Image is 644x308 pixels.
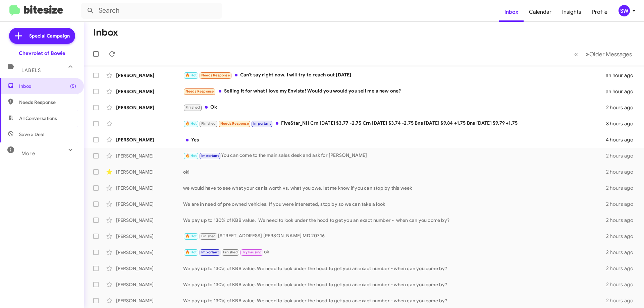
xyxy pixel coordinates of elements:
a: Insights [557,2,587,22]
input: Search [81,3,222,19]
h1: Inbox [93,27,118,38]
div: 2 hours ago [606,169,639,175]
span: Finished [223,250,238,254]
span: Important [253,121,271,126]
div: We pay up to 130% of KBB value. We need to look under the hood to get you an exact number - when ... [183,297,606,304]
span: Finished [201,121,216,126]
span: Needs Response [220,121,249,126]
div: 2 hours ago [606,233,639,240]
div: [PERSON_NAME] [116,201,183,207]
div: [PERSON_NAME] [116,104,183,111]
span: 🔥 Hot [185,250,197,254]
div: 2 hours ago [606,104,639,111]
div: ok [183,248,606,256]
div: [PERSON_NAME] [116,152,183,159]
span: » [586,50,589,58]
span: Labels [21,67,41,73]
div: 2 hours ago [606,281,639,288]
span: Finished [185,105,200,110]
span: More [21,150,35,157]
span: Save a Deal [19,131,44,138]
div: Chevrolet of Bowie [19,50,65,57]
span: Special Campaign [29,33,70,39]
a: Special Campaign [9,28,75,44]
div: [PERSON_NAME] [116,72,183,79]
span: Needs Response [19,99,76,106]
nav: Page navigation example [571,47,636,61]
div: Selling it for what I love my Envista! Would you would you sell me a new one? [183,87,606,95]
div: an hour ago [606,72,639,79]
div: We pay up to 130% of KBB value. We need to look under the hood to get you an exact number - when ... [183,265,606,272]
div: 3 hours ago [606,120,639,127]
div: We are in need of pre owned vehicles. If you were interested, stop by so we can take a look [183,201,606,207]
button: Previous [570,47,582,61]
div: FiveStar_NH Crn [DATE] $3.77 -2.75 Crn [DATE] $3.74 -2.75 Bns [DATE] $9.84 +1.75 Bns [DATE] $9.79... [183,120,606,127]
div: [PERSON_NAME] [116,233,183,240]
div: We pay up to 130% of KBB value. We need to look under the hood to get you an exact number - when ... [183,281,606,288]
span: Important [201,153,219,158]
div: 2 hours ago [606,201,639,207]
div: We pay up to 130% of KBB value. We need to look under the hood to get you an exact number - when ... [183,217,606,224]
div: 2 hours ago [606,265,639,272]
div: You can come to the main sales desk and ask for [PERSON_NAME] [183,152,606,160]
span: Finished [201,234,216,238]
div: Yes [183,136,606,143]
div: [PERSON_NAME] [116,249,183,256]
div: Ok [183,104,606,111]
div: [PERSON_NAME] [116,217,183,224]
span: Older Messages [589,51,632,58]
span: All Conversations [19,115,57,122]
button: Next [582,47,636,61]
span: « [574,50,578,58]
div: 2 hours ago [606,152,639,159]
div: [PERSON_NAME] [116,265,183,272]
div: [STREET_ADDRESS] [PERSON_NAME] MD 20716 [183,232,606,240]
span: Needs Response [201,73,230,77]
span: Needs Response [185,89,214,94]
div: [PERSON_NAME] [116,169,183,175]
div: [PERSON_NAME] [116,297,183,304]
div: [PERSON_NAME] [116,136,183,143]
span: Try Pausing [242,250,262,254]
div: 2 hours ago [606,185,639,191]
span: 🔥 Hot [185,153,197,158]
button: SW [613,5,637,16]
div: ok! [183,169,606,175]
span: Inbox [19,83,76,89]
span: (5) [70,83,76,89]
div: we would have to see what your car is worth vs. what you owe. let me know if you can stop by this... [183,185,606,191]
div: 2 hours ago [606,297,639,304]
div: an hour ago [606,88,639,95]
div: [PERSON_NAME] [116,281,183,288]
span: 🔥 Hot [185,73,197,77]
a: Inbox [499,2,524,22]
div: 2 hours ago [606,249,639,256]
a: Profile [587,2,613,22]
div: [PERSON_NAME] [116,88,183,95]
span: 🔥 Hot [185,121,197,126]
div: 4 hours ago [606,136,639,143]
div: 2 hours ago [606,217,639,224]
span: 🔥 Hot [185,234,197,238]
div: [PERSON_NAME] [116,185,183,191]
div: SW [619,5,630,16]
div: Can't say right now. I will try to reach out [DATE] [183,71,606,79]
a: Calendar [524,2,557,22]
span: Important [201,250,219,254]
